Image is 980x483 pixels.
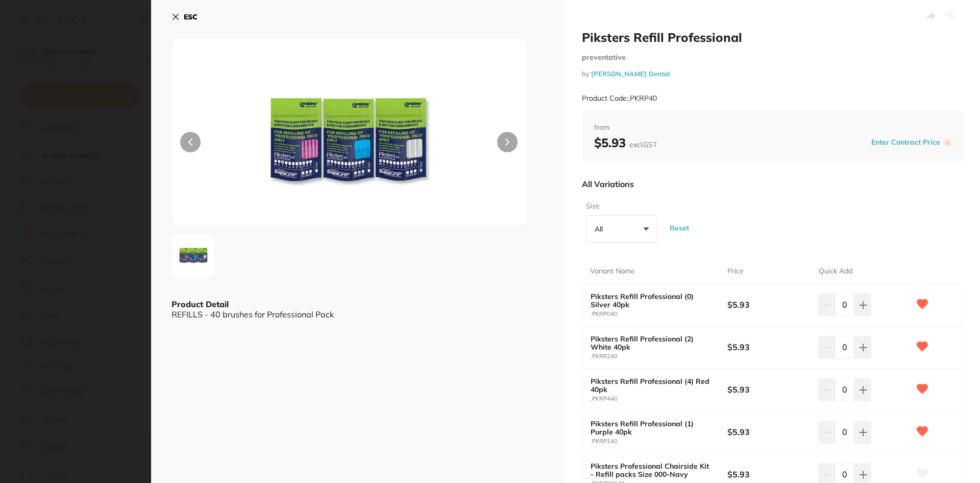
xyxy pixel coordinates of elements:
b: Product Detail [171,299,229,309]
b: Piksters Refill Professional (0) Silver 40pk [591,292,714,309]
button: All [586,215,657,243]
p: Variant Name [590,266,635,277]
b: $5.93 [727,299,810,310]
label: i [943,139,951,147]
small: .PKRP240 [591,353,727,360]
p: Quick Add [819,266,852,277]
button: ESC [171,8,198,26]
small: Product Code: .PKRP40 [582,94,657,103]
small: by [582,70,964,78]
b: Piksters Refill Professional (1) Purple 40pk [591,420,714,436]
b: Piksters Refill Professional (4) Red 40pk [591,377,714,394]
span: from [594,123,951,133]
h2: Piksters Refill Professional [582,30,964,45]
b: $5.93 [594,135,657,150]
b: $5.93 [727,384,810,395]
b: Piksters Refill Professional (2) White 40pk [591,335,714,351]
small: .PKRP140 [591,438,727,445]
small: preventative [582,53,964,62]
img: ODYtNTEzLWpwZw [175,238,212,274]
b: $5.93 [727,469,810,480]
b: ESC [184,12,198,21]
p: All Variations [582,179,634,189]
span: excl. GST [629,140,657,149]
img: ODYtNTEzLWpwZw [243,64,455,225]
p: Price [727,266,744,277]
b: $5.93 [727,341,810,353]
small: .PKRP040 [591,311,727,317]
label: Size [586,201,654,212]
button: Reset [667,210,692,247]
small: .PKRP440 [591,396,727,402]
b: $5.93 [727,426,810,438]
div: REFILLS - 40 brushes for Professional Pack [171,310,545,319]
p: All [595,224,607,234]
button: Enter Contract Price [868,137,943,147]
b: Piksters Professional Chairside Kit - Refill packs Size 000-Navy [591,462,714,478]
a: [PERSON_NAME] Dental [591,70,670,78]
